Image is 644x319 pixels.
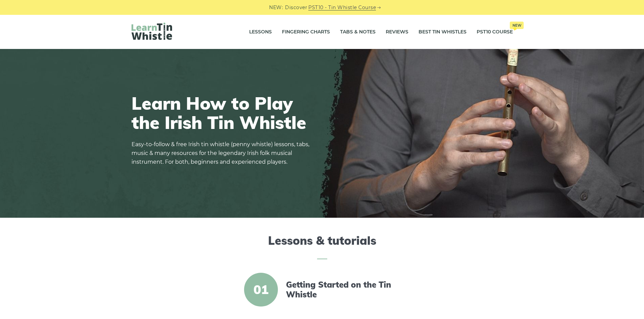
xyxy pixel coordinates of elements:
[510,22,524,29] span: New
[282,24,330,41] a: Fingering Charts
[386,24,408,41] a: Reviews
[132,234,513,259] h2: Lessons & tutorials
[249,24,272,41] a: Lessons
[132,94,314,132] h1: Learn How to Play the Irish Tin Whistle
[244,273,278,307] span: 01
[477,24,513,41] a: PST10 CourseNew
[132,23,172,40] img: LearnTinWhistle.com
[132,140,314,166] p: Easy-to-follow & free Irish tin whistle (penny whistle) lessons, tabs, music & many resources for...
[419,24,467,41] a: Best Tin Whistles
[340,24,376,41] a: Tabs & Notes
[286,280,402,299] a: Getting Started on the Tin Whistle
